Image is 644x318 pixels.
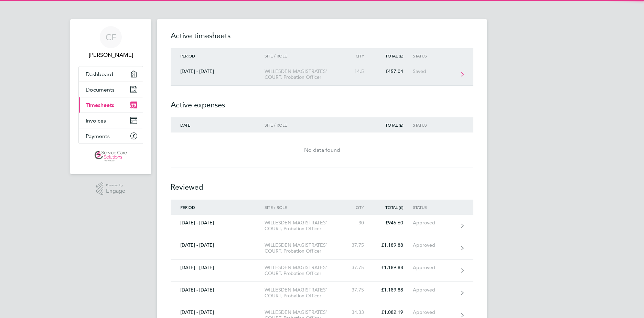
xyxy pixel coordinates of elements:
div: Total (£) [374,53,413,58]
div: [DATE] - [DATE] [171,265,265,271]
a: Timesheets [79,97,143,113]
h2: Active timesheets [171,30,473,48]
div: 14.5 [343,68,374,74]
span: Engage [106,188,125,194]
span: Cleo Ferguson [78,51,143,59]
div: Date [171,123,265,127]
a: Invoices [79,113,143,128]
div: £945.60 [374,220,413,226]
div: WILLESDEN MAGISTRATES' COURT, Probation Officer [265,242,343,254]
div: 34.33 [343,309,374,315]
span: Period [180,204,195,210]
div: Status [413,205,455,210]
a: Payments [79,128,143,144]
div: Site / Role [265,205,343,210]
div: Total (£) [374,205,413,210]
div: Site / Role [265,123,343,127]
div: £1,082.19 [374,309,413,315]
div: Qty [343,205,374,210]
a: Dashboard [79,66,143,82]
div: £457.04 [374,68,413,74]
div: 37.75 [343,287,374,293]
a: [DATE] - [DATE]WILLESDEN MAGISTRATES' COURT, Probation Officer14.5£457.04Saved [171,63,473,86]
nav: Main navigation [70,19,151,174]
div: No data found [171,146,473,154]
div: [DATE] - [DATE] [171,68,265,74]
a: [DATE] - [DATE]WILLESDEN MAGISTRATES' COURT, Probation Officer37.75£1,189.88Approved [171,237,473,259]
div: WILLESDEN MAGISTRATES' COURT, Probation Officer [265,287,343,299]
a: [DATE] - [DATE]WILLESDEN MAGISTRATES' COURT, Probation Officer30£945.60Approved [171,215,473,237]
div: Approved [413,220,455,226]
a: Go to home page [78,151,143,162]
a: Powered byEngage [96,182,126,195]
span: Period [180,53,195,59]
span: Payments [86,133,110,139]
div: £1,189.88 [374,242,413,248]
h2: Reviewed [171,168,473,200]
div: Approved [413,242,455,248]
div: [DATE] - [DATE] [171,220,265,226]
div: Saved [413,68,455,74]
div: Status [413,53,455,58]
div: Approved [413,309,455,315]
div: £1,189.88 [374,265,413,271]
a: CF[PERSON_NAME] [78,26,143,59]
div: Qty [343,53,374,58]
span: Timesheets [86,102,114,108]
div: Approved [413,265,455,271]
span: Documents [86,86,115,93]
div: Status [413,123,455,127]
div: WILLESDEN MAGISTRATES' COURT, Probation Officer [265,68,343,80]
a: [DATE] - [DATE]WILLESDEN MAGISTRATES' COURT, Probation Officer37.75£1,189.88Approved [171,282,473,304]
img: servicecare-logo-retina.png [95,151,127,162]
div: [DATE] - [DATE] [171,242,265,248]
div: 30 [343,220,374,226]
div: [DATE] - [DATE] [171,309,265,315]
div: £1,189.88 [374,287,413,293]
span: Powered by [106,182,125,188]
div: WILLESDEN MAGISTRATES' COURT, Probation Officer [265,220,343,232]
div: Approved [413,287,455,293]
div: Site / Role [265,53,343,58]
div: WILLESDEN MAGISTRATES' COURT, Probation Officer [265,265,343,276]
h2: Active expenses [171,86,473,117]
div: 37.75 [343,265,374,271]
a: [DATE] - [DATE]WILLESDEN MAGISTRATES' COURT, Probation Officer37.75£1,189.88Approved [171,259,473,282]
a: Documents [79,82,143,97]
div: 37.75 [343,242,374,248]
span: Dashboard [86,71,113,77]
div: Total (£) [374,123,413,127]
div: [DATE] - [DATE] [171,287,265,293]
span: CF [106,33,116,42]
span: Invoices [86,117,106,124]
